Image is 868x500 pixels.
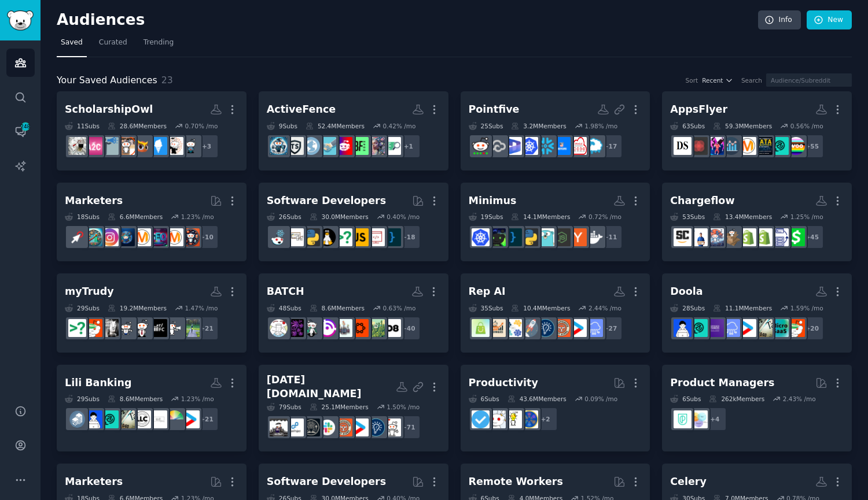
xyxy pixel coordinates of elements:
img: thcediblereviews [367,319,385,337]
img: startup [351,418,369,436]
a: ScholarshipOwl11Subs28.6MMembers0.70% /mo+3CollegeRantcollegelawschooladmissionsScholarshipOwlInt... [57,91,247,171]
div: 0.09 % /mo [584,395,617,403]
a: Marketers18Subs6.6MMembers1.23% /mo+10socialmediamarketingSEODigitalMarketingdigital_marketingIns... [57,183,247,262]
div: Remote Workers [469,475,563,489]
div: 48 Sub s [267,304,301,312]
img: sysadmin [472,137,490,155]
img: EntrepreneurRideAlong [334,418,352,436]
img: docker [585,228,603,246]
div: + 21 [194,316,219,340]
span: Trending [144,38,174,48]
div: + 20 [800,316,824,340]
div: + 4 [703,407,727,431]
span: Curated [99,38,127,48]
img: DataArt [690,137,708,155]
div: 0.63 % /mo [383,304,416,312]
img: trees [270,319,288,337]
a: Saved [57,34,87,57]
div: 1.25 % /mo [790,213,823,221]
div: 6 Sub s [670,395,701,403]
div: 28 Sub s [670,304,705,312]
img: SnowflakeComputing [536,137,554,155]
img: startups [520,319,538,337]
img: generativeAI [367,137,385,155]
img: openproject [286,418,304,436]
div: BATCH [267,284,304,299]
img: webdev [367,228,385,246]
img: mediumbusiness [68,410,86,428]
div: 1.59 % /mo [790,304,823,312]
img: TrustAndSafety [286,137,304,155]
a: AppsFlyer63Subs59.3MMembers0.56% /mo+55woocommerceBusinessAnalyticsLearnDataAnalyticsGoogleAnalyt... [662,91,852,171]
img: cscareerquestions [334,228,352,246]
img: jobboardsearch [383,137,401,155]
div: 1.50 % /mo [387,403,420,411]
div: Productivity [469,376,538,390]
button: Recent [702,76,733,84]
img: linux [318,228,336,246]
img: CashApp [787,228,805,246]
img: Advice [101,137,119,155]
img: productivity [488,410,506,428]
a: New [807,10,852,30]
img: golang [536,228,554,246]
div: 6.6M Members [108,213,163,221]
img: Python [520,228,538,246]
input: Audience/Subreddit [766,73,852,87]
div: 19.2M Members [108,304,167,312]
img: socialmedia [182,228,200,246]
img: hiring [117,319,135,337]
img: marketing [165,228,183,246]
div: 14.1M Members [511,213,570,221]
img: programming [383,228,401,246]
div: 0.70 % /mo [185,122,218,130]
img: node [553,228,571,246]
div: 0.72 % /mo [589,213,621,221]
img: technology [318,137,336,155]
img: AmazonSellerTipsUSA [690,228,708,246]
div: 30.0M Members [310,213,369,221]
div: + 1 [396,134,421,158]
img: oraclecloud [569,137,587,155]
div: 0.42 % /mo [383,122,416,130]
div: 53 Sub s [670,213,705,221]
img: lawschooladmissions [149,137,167,155]
img: startup [738,319,756,337]
div: 13.4M Members [713,213,772,221]
img: lifehacks [504,410,522,428]
div: 28.6M Members [108,122,167,130]
img: LifeProTips [520,410,538,428]
div: 11 Sub s [65,122,100,130]
div: 3.2M Members [511,122,566,130]
img: delta8carts [351,319,369,337]
div: + 55 [800,134,824,158]
img: cscareerquestions [68,319,86,337]
img: GummySearch logo [7,10,34,31]
img: FoundersHub [101,410,119,428]
div: + 40 [396,316,421,340]
span: 248 [20,123,31,131]
span: Saved [61,38,83,48]
img: CRedit [165,410,183,428]
img: TheFounders [674,319,692,337]
a: Lili Banking29Subs8.6MMembers1.23% /mo+21startupCReditLLcMasterclassllc_lifetaxFoundersHubTheFoun... [57,365,247,452]
img: javascript [351,228,369,246]
img: Entrepreneurship [367,418,385,436]
div: + 11 [598,225,623,249]
img: ProductManagement [690,410,708,428]
div: Software Developers [267,475,386,489]
div: AppsFlyer [670,102,727,117]
div: 2.44 % /mo [589,304,621,312]
a: Rep AI35Subs10.4MMembers2.44% /mo+27SaaSstartupEntrepreneurRideAlongEntrepreneurshipstartupsSales... [461,273,650,353]
div: ScholarshipOwl [65,102,153,117]
div: Doola [670,284,703,299]
img: microsaas [771,319,789,337]
img: analytics [722,137,740,155]
img: news [302,137,320,155]
img: freelance_forhire [165,319,183,337]
div: + 71 [396,415,421,439]
div: Chargeflow [670,194,734,208]
img: Career_Advice [133,319,151,337]
div: 262k Members [709,395,764,403]
img: ScholarshipOwl [133,137,151,155]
